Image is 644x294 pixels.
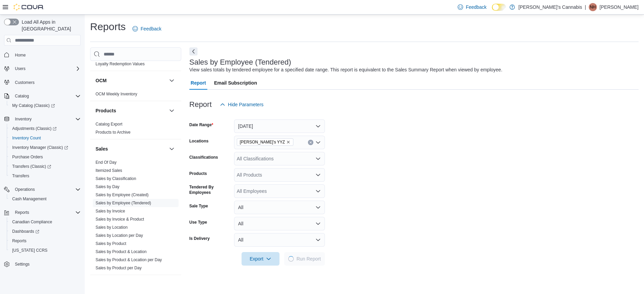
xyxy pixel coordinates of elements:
span: Home [12,50,81,59]
button: Users [12,65,28,73]
a: Sales by Product [96,241,126,246]
a: Transfers (Classic) [7,162,83,171]
span: Sales by Product & Location per Day [96,257,162,263]
label: Use Type [189,220,207,225]
a: Feedback [455,0,489,14]
span: Inventory Count [9,134,81,142]
a: OCM Weekly Inventory [96,92,137,96]
span: [US_STATE] CCRS [12,248,47,253]
span: Sales by Employee (Tendered) [96,200,151,206]
button: Operations [1,185,83,194]
a: Transfers [9,172,32,180]
span: Operations [15,187,35,192]
span: Itemized Sales [96,168,122,173]
span: Sales by Location [96,225,128,230]
span: Sales by Classification [96,176,136,181]
a: Sales by Classification [96,176,136,181]
a: Sales by Product & Location [96,249,147,254]
div: OCM [90,90,181,101]
span: Reports [12,208,81,217]
span: Sales by Product & Location [96,249,147,254]
div: View sales totals by tendered employee for a specified date range. This report is equivalent to t... [189,66,502,73]
button: Purchase Orders [7,152,83,162]
p: [PERSON_NAME] [600,3,639,11]
input: Dark Mode [492,4,506,11]
span: MaryJane's YYZ [237,138,293,146]
button: Reports [1,208,83,217]
span: Cash Management [9,195,81,203]
a: Cash Management [9,195,49,203]
button: [US_STATE] CCRS [7,246,83,255]
span: End Of Day [96,160,117,165]
span: Dashboards [12,229,39,234]
img: Cova [14,4,44,10]
button: Products [168,107,176,115]
button: Reports [12,208,32,217]
a: Sales by Product & Location per Day [96,257,162,262]
a: Purchase Orders [9,153,46,161]
button: OCM [96,77,166,84]
span: Inventory Manager (Classic) [9,143,81,152]
a: Sales by Day [96,184,120,189]
a: Inventory Count [9,134,44,142]
span: Sales by Invoice & Product [96,217,144,222]
div: Loyalty [90,52,181,71]
a: Inventory Manager (Classic) [9,143,71,152]
span: Home [15,52,26,58]
span: Reports [12,238,26,244]
span: Email Subscription [214,76,257,90]
button: [DATE] [234,119,325,133]
span: Catalog Export [96,121,122,127]
span: Catalog [12,92,81,100]
span: Loading [288,256,294,262]
span: Adjustments (Classic) [12,126,57,131]
span: Canadian Compliance [9,218,81,226]
span: Inventory Count [12,135,41,141]
span: My Catalog (Classic) [12,103,55,108]
h1: Reports [90,20,126,33]
button: Taxes [96,281,166,288]
span: Load All Apps in [GEOGRAPHIC_DATA] [19,19,81,32]
a: Sales by Invoice [96,209,125,213]
span: NH [590,3,596,11]
span: Settings [15,262,29,267]
a: My Catalog (Classic) [9,101,58,110]
h3: Sales [96,145,108,152]
a: Dashboards [9,227,42,235]
label: Sale Type [189,203,208,209]
button: LoadingRun Report [284,252,325,266]
span: Sales by Employee (Created) [96,192,149,198]
span: Washington CCRS [9,246,81,254]
span: Feedback [141,25,161,32]
a: Sales by Invoice & Product [96,217,144,222]
a: My Catalog (Classic) [7,101,83,110]
div: Nicole H [589,3,597,11]
span: Dark Mode [492,11,492,11]
h3: OCM [96,77,107,84]
button: Catalog [12,92,32,100]
span: Hide Parameters [228,101,264,108]
span: Sales by Product [96,241,126,246]
span: Customers [15,80,35,85]
span: Inventory [12,115,81,123]
button: Catalog [1,91,83,101]
span: Sales by Invoice [96,208,125,214]
a: Sales by Product per Day [96,266,142,270]
span: Purchase Orders [12,154,43,160]
button: Customers [1,77,83,87]
span: Inventory Manager (Classic) [12,145,68,150]
button: Settings [1,259,83,269]
span: Sales by Product per Day [96,265,142,271]
span: Users [15,66,25,71]
button: All [234,201,325,214]
button: Transfers [7,171,83,181]
button: Reports [7,236,83,246]
span: Purchase Orders [9,153,81,161]
a: Canadian Compliance [9,218,55,226]
span: Transfers (Classic) [12,164,51,169]
label: Tendered By Employees [189,184,231,195]
label: Locations [189,138,209,144]
span: Products to Archive [96,130,130,135]
button: Open list of options [315,156,321,161]
span: Dashboards [9,227,81,235]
